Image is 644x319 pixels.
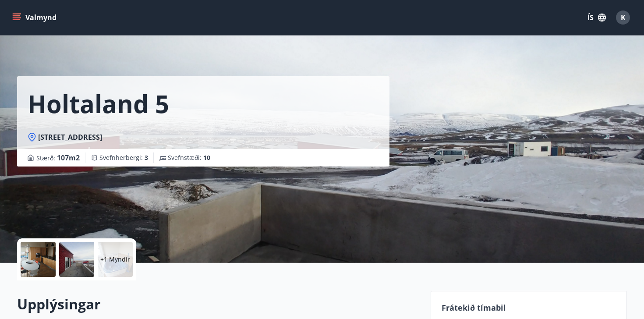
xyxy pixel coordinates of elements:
h1: Holtaland 5 [28,87,169,120]
span: Svefnherbergi : [99,153,148,162]
span: K [621,13,626,22]
span: Stærð : [36,152,80,163]
button: ÍS [583,10,611,25]
span: 3 [145,153,148,162]
button: menu [11,10,60,25]
span: 107 m2 [57,153,80,163]
span: 10 [203,153,210,162]
p: +1 Myndir [100,255,130,264]
button: K [612,7,633,28]
span: Svefnstæði : [168,153,210,162]
span: [STREET_ADDRESS] [38,132,102,142]
p: Frátekið tímabil [442,302,616,313]
h2: Upplýsingar [17,294,420,314]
